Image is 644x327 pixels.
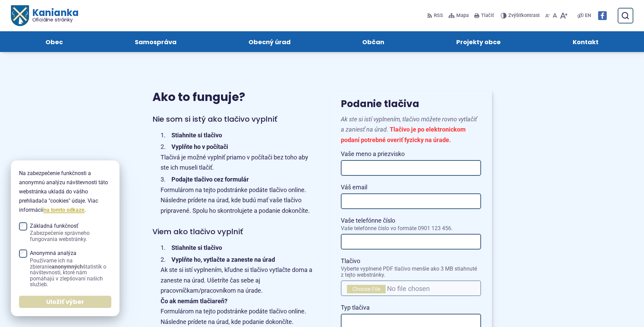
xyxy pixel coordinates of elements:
[46,298,84,306] span: Uložiť výber
[341,234,481,249] input: Vaše telefónne čísloVaše telefónne číslo vo formáte 0901 123 456.
[171,256,275,263] strong: Vyplňte ho, vytlačte a zaneste na úrad
[333,31,414,52] a: Občan
[45,31,63,52] span: Obec
[508,13,540,19] span: kontrast
[16,31,92,52] a: Obec
[19,169,111,215] p: Na zabezpečenie funkčnosti a anonymnú analýzu návštevnosti táto webstránka ukladá do vášho prehli...
[456,31,501,52] span: Projekty obce
[434,12,443,20] span: RSS
[501,8,541,23] button: Zvýšiťkontrast
[584,12,592,20] a: EN
[249,31,291,52] span: Obecný úrad
[161,297,227,305] strong: Čo ak nemám tlačiareň?
[573,31,599,52] span: Kontakt
[508,13,521,18] span: Zvýšiť
[558,8,569,23] button: Zväčšiť veľkosť písma
[19,296,111,308] button: Uložiť výber
[219,31,320,52] a: Obecný úrad
[341,116,477,133] i: Ak ste si istí vyplnením, tlačivo môžete rovno vytlačiť a zaniesť na úrad.
[161,174,314,216] li: Formulárom na tejto podstránke podáte tlačivo online. Následne prídete na úrad, kde budú mať vaše...
[43,207,85,213] a: na tomto odkaze
[456,12,469,20] span: Mapa
[11,5,78,26] a: Logo Kanianka, prejsť na domovskú stránku.
[171,244,222,251] strong: Stiahnite si tlačivo
[341,304,481,311] span: Typ tlačiva
[171,132,222,139] strong: Stiahnite si tlačivo
[341,217,481,231] span: Vaše telefónne číslo
[341,225,481,231] span: Vaše telefónne číslo vo formáte 0901 123 456.
[551,8,558,23] button: Nastaviť pôvodnú veľkosť písma
[341,126,466,143] strong: Tlačivo je po elektronickom podaní potrebné overiť fyzicky na úrade.
[161,142,314,173] li: Tlačivá je možné vyplniť priamo v počítači bez toho aby ste ich museli tlačiť.
[481,13,494,19] span: Tlačiť
[152,115,314,124] h4: Nie som si istý ako tlačivo vyplniť
[30,230,111,242] span: Zabezpečenie správneho fungovania webstránky.
[32,17,78,22] span: Oficiálne stránky
[598,11,607,20] img: Prejsť na Facebook stránku
[544,31,628,52] a: Kontakt
[29,8,78,22] span: Kanianka
[171,176,249,183] strong: Podajte tlačivo cez formulár
[544,8,551,23] button: Zmenšiť veľkosť písma
[427,31,530,52] a: Projekty obce
[341,266,481,278] span: Vyberte vyplnené PDF tlačivo menšie ako 3 MB stiahnuté z tejto webstránky.
[447,8,470,23] a: Mapa
[341,99,481,109] h3: Podanie tlačiva
[11,5,29,26] img: Prejsť na domovskú stránku
[152,91,314,103] h2: Ako to funguje?
[52,263,83,270] strong: anonymných
[341,193,481,209] input: Váš email
[341,184,481,191] span: Váš email
[362,31,384,52] span: Občan
[341,258,481,278] span: Tlačivo
[30,223,111,242] span: Základná funkčnosť
[135,31,177,52] span: Samospráva
[341,280,481,296] input: TlačivoVyberte vyplnené PDF tlačivo menšie ako 3 MB stiahnuté z tejto webstránky.
[341,160,481,176] input: Vaše meno a priezvisko
[341,151,481,157] span: Vaše meno a priezvisko
[152,227,314,237] h4: Viem ako tlačivo vyplniť
[30,258,111,288] span: Používame ich na zbieranie štatistík o návštevnosti, ktoré nám pomáhajú v zlepšovaní našich služieb.
[19,222,27,230] input: Základná funkčnosťZabezpečenie správneho fungovania webstránky.
[30,250,111,288] span: Anonymná analýza
[19,249,27,258] input: Anonymná analýzaPoužívame ich na zbieranieanonymnýchštatistík o návštevnosti, ktoré nám pomáhajú ...
[427,8,444,23] a: RSS
[585,12,591,20] span: EN
[106,31,206,52] a: Samospráva
[171,143,228,150] strong: Vyplňte ho v počítači
[473,8,495,23] button: Tlačiť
